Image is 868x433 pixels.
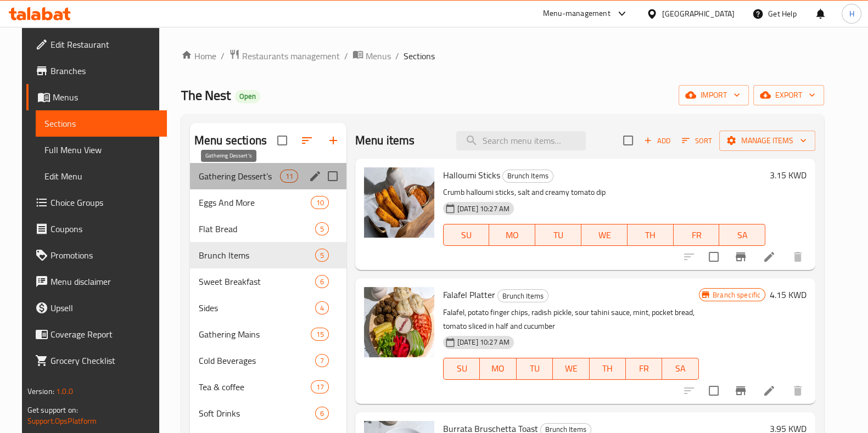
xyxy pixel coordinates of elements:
[762,88,815,102] span: export
[581,224,628,246] button: WE
[687,88,740,102] span: import
[199,196,311,209] span: Eggs And More
[51,64,158,77] span: Branches
[535,224,581,246] button: TU
[27,384,54,398] span: Version:
[199,301,315,314] span: Sides
[662,358,698,380] button: SA
[315,249,329,262] div: items
[702,245,725,268] span: Select to update
[311,196,328,209] div: items
[44,117,158,130] span: Sections
[181,49,216,63] a: Home
[199,222,315,235] span: Flat Bread
[503,170,553,182] span: Brunch Items
[443,358,480,380] button: SU
[242,49,340,63] span: Restaurants management
[521,361,548,376] span: TU
[26,84,167,110] a: Menus
[221,49,225,63] li: /
[199,328,311,341] span: Gathering Mains
[642,134,672,147] span: Add
[443,286,495,303] span: Falafel Platter
[235,90,260,103] div: Open
[540,227,577,243] span: TU
[26,347,167,374] a: Grocery Checklist
[702,379,725,402] span: Select to update
[675,132,719,149] span: Sort items
[484,361,512,376] span: MO
[632,227,669,243] span: TH
[190,295,346,321] div: Sides4
[682,134,712,147] span: Sort
[480,358,516,380] button: MO
[453,337,514,347] span: [DATE] 10:27 AM
[181,49,824,63] nav: breadcrumb
[51,196,158,209] span: Choice Groups
[36,137,167,163] a: Full Menu View
[26,31,167,58] a: Edit Restaurant
[315,222,329,235] div: items
[51,328,158,341] span: Coverage Report
[316,250,328,261] span: 5
[724,227,761,243] span: SA
[194,132,267,149] h2: Menu sections
[190,159,346,431] nav: Menu sections
[199,407,315,420] span: Soft Drinks
[281,171,297,182] span: 11
[785,378,811,404] button: delete
[849,8,854,20] span: H
[502,170,553,183] div: Brunch Items
[26,295,167,321] a: Upsell
[199,249,315,262] span: Brunch Items
[190,216,346,242] div: Flat Bread5
[728,134,807,148] span: Manage items
[667,361,694,376] span: SA
[727,378,754,404] button: Branch-specific-item
[235,92,260,101] span: Open
[294,127,320,154] span: Sort sections
[199,380,311,393] div: Tea & coffee
[448,227,485,243] span: SU
[51,354,158,367] span: Grocery Checklist
[662,8,735,20] div: [GEOGRAPHIC_DATA]
[26,268,167,295] a: Menu disclaimer
[44,143,158,156] span: Full Menu View
[443,306,699,333] p: Falafel, potato finger chips, radish pickle, sour tahini sauce, mint, pocket bread, tomato sliced...
[56,384,73,398] span: 1.0.0
[770,167,807,183] h6: 3.15 KWD
[315,407,329,420] div: items
[640,132,675,149] button: Add
[344,49,348,63] li: /
[617,129,640,152] span: Select section
[770,287,807,302] h6: 4.15 KWD
[315,354,329,367] div: items
[316,408,328,419] span: 6
[307,168,323,184] button: edit
[51,222,158,235] span: Coupons
[364,287,434,357] img: Falafel Platter
[753,85,824,105] button: export
[352,49,391,63] a: Menus
[311,328,328,341] div: items
[199,170,281,183] span: Gathering Dessert’s
[190,347,346,374] div: Cold Beverages7
[53,91,158,104] span: Menus
[497,289,548,302] div: Brunch Items
[626,358,662,380] button: FR
[404,49,435,63] span: Sections
[316,356,328,366] span: 7
[630,361,658,376] span: FR
[727,244,754,270] button: Branch-specific-item
[27,414,97,428] a: Support.OpsPlatform
[311,380,328,393] div: items
[190,189,346,216] div: Eggs And More10
[311,198,328,208] span: 10
[51,301,158,314] span: Upsell
[590,358,626,380] button: TH
[443,167,500,183] span: Halloumi Sticks
[594,361,621,376] span: TH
